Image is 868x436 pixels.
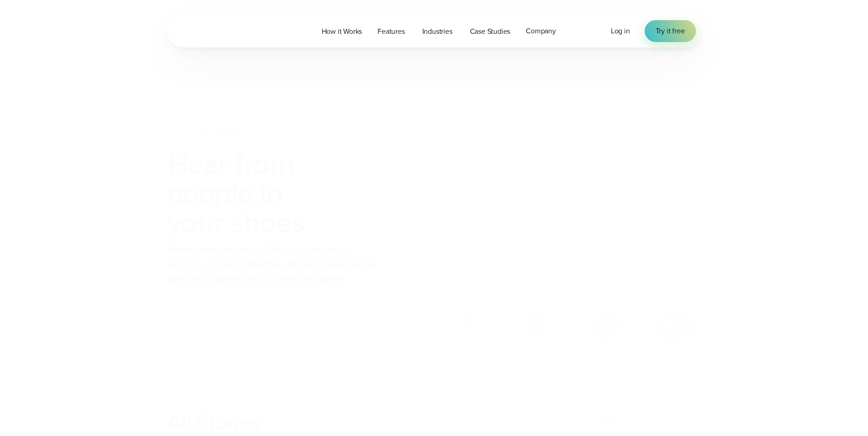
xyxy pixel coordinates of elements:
span: Features [377,26,404,37]
span: Industries [422,26,453,37]
a: How it Works [314,22,370,41]
a: Case Studies [462,22,518,41]
span: Try it free [656,26,685,37]
span: How it Works [322,26,362,37]
a: Try it free [645,20,696,42]
span: Company [526,26,556,37]
span: Case Studies [470,26,511,37]
a: Log in [611,26,630,37]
